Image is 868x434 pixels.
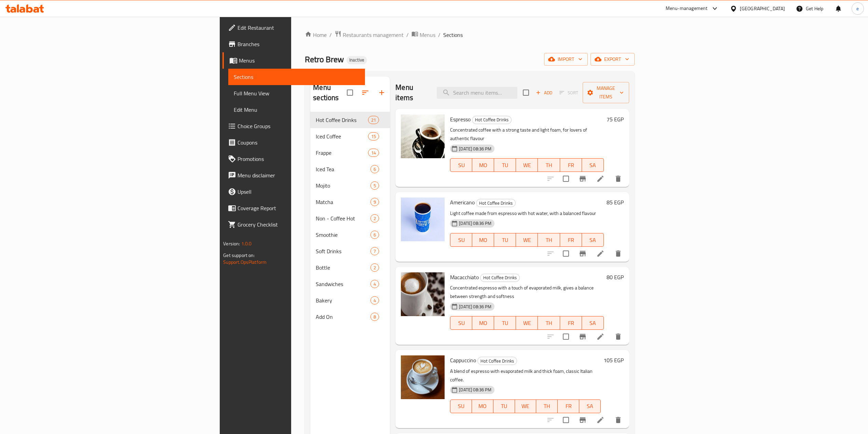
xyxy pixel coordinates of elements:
span: Manage items [588,84,624,101]
h6: 75 EGP [607,114,624,124]
span: Cappuccino [450,355,476,365]
span: TH [541,318,557,328]
div: Hot Coffee Drinks [476,199,516,207]
span: SA [585,160,601,170]
span: Non - Coffee Hot [316,214,370,222]
span: Version: [223,239,240,248]
span: WE [519,235,535,245]
span: [DATE] 08:36 PM [456,303,494,310]
span: Add item [533,87,555,98]
div: Hot Coffee Drinks21 [310,112,390,128]
span: Frappe [316,149,368,157]
button: SU [450,399,472,413]
span: MO [475,401,491,411]
span: 6 [371,232,379,238]
span: [DATE] 08:36 PM [456,146,494,152]
span: SU [453,318,470,328]
span: TU [497,318,513,328]
a: Menus [222,52,365,69]
img: Americano [401,198,445,241]
div: Iced Tea6 [310,161,390,177]
span: 21 [368,117,379,123]
span: 5 [371,182,379,189]
span: Iced Coffee [316,132,368,140]
span: 4 [371,297,379,304]
span: Sections [234,73,359,81]
span: MO [475,160,491,170]
span: Menus [239,56,359,65]
a: Edit menu item [596,333,605,341]
span: Bakery [316,296,370,304]
span: FR [563,235,579,245]
span: WE [518,401,534,411]
h6: 105 EGP [603,355,624,365]
a: Coverage Report [222,200,365,216]
div: items [370,313,379,321]
span: Select to update [559,246,573,261]
span: Menu disclaimer [238,171,359,179]
span: SA [582,401,598,411]
button: SA [582,233,604,247]
span: 1.0.0 [241,239,252,248]
a: Full Menu View [228,85,365,101]
button: Add [533,87,555,98]
div: items [370,247,379,255]
img: Macacchiato [401,272,445,316]
button: Manage items [583,82,629,103]
div: Hot Coffee Drinks [472,116,512,124]
a: Support.OpsPlatform [223,258,267,267]
span: Add [535,89,553,97]
p: Light coffee made from espresso with hot water, with a balanced flavour [450,209,603,218]
button: MO [472,233,494,247]
span: Sandwiches [316,280,370,288]
span: 14 [368,150,379,156]
span: FR [563,318,579,328]
a: Coupons [222,134,365,151]
span: TH [541,160,557,170]
a: Menus [411,30,435,39]
button: WE [516,233,538,247]
span: WE [519,160,535,170]
span: Hot Coffee Drinks [480,274,519,282]
h6: 80 EGP [607,272,624,282]
p: Concentrated coffee with a strong taste and light foam, for lovers of authentic flavour [450,126,603,143]
span: TH [541,235,557,245]
a: Restaurants management [335,30,404,39]
span: [DATE] 08:36 PM [456,220,494,227]
a: Edit Menu [228,101,365,118]
button: Branch-specific-item [574,412,591,428]
div: Bottle [316,263,370,272]
button: SU [450,316,472,330]
button: SA [579,399,601,413]
button: Branch-specific-item [574,328,591,345]
a: Sections [228,69,365,85]
span: Branches [238,40,359,48]
button: SU [450,158,472,172]
span: TU [497,235,513,245]
div: Hot Coffee Drinks [480,274,520,282]
div: items [368,116,379,124]
button: MO [472,316,494,330]
span: Americano [450,197,475,207]
span: Matcha [316,198,370,206]
span: SA [585,235,601,245]
li: / [438,31,440,39]
span: [DATE] 08:36 PM [456,386,494,393]
span: Sections [443,31,463,39]
span: 8 [371,314,379,320]
button: WE [515,399,537,413]
span: 7 [371,248,379,255]
span: MO [475,318,491,328]
span: e [856,5,859,12]
p: A blend of espresso with evaporated milk and thick foam, classic Italian coffee. [450,367,600,384]
div: items [370,181,379,190]
span: Edit Restaurant [238,24,359,32]
div: Smoothie [316,231,370,239]
h2: Menu items [395,82,428,103]
span: import [550,55,582,64]
button: Branch-specific-item [574,171,591,187]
